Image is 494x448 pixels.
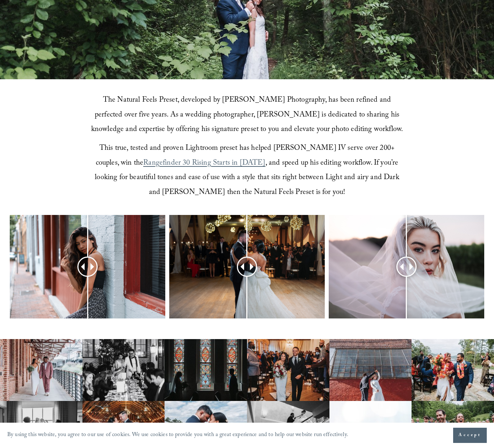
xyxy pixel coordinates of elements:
span: , and speed up his editing workflow. If you’re looking for beautiful tones and ease of use with a... [95,157,401,199]
img: Breathtaking mountain wedding venue in NC [412,339,494,401]
img: Elegant bride and groom first look photography [165,339,247,401]
span: This true, tested and proven Lightroom preset has helped [PERSON_NAME] IV serve over 200+ couples... [96,143,397,169]
img: Best Raleigh wedding venue reception toast [82,339,165,401]
img: Rustic Raleigh wedding venue couple down the aisle [247,339,329,401]
p: By using this website, you agree to our use of cookies. We use cookies to provide you with a grea... [7,430,348,441]
span: The Natural Feels Preset, developed by [PERSON_NAME] Photography, has been refined and perfected ... [91,94,403,136]
a: Rangefinder 30 Rising Starts in [DATE] [143,157,265,170]
button: Accept [453,428,487,443]
img: Raleigh wedding photographer couple dance [329,339,412,401]
span: Accept [459,432,481,439]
